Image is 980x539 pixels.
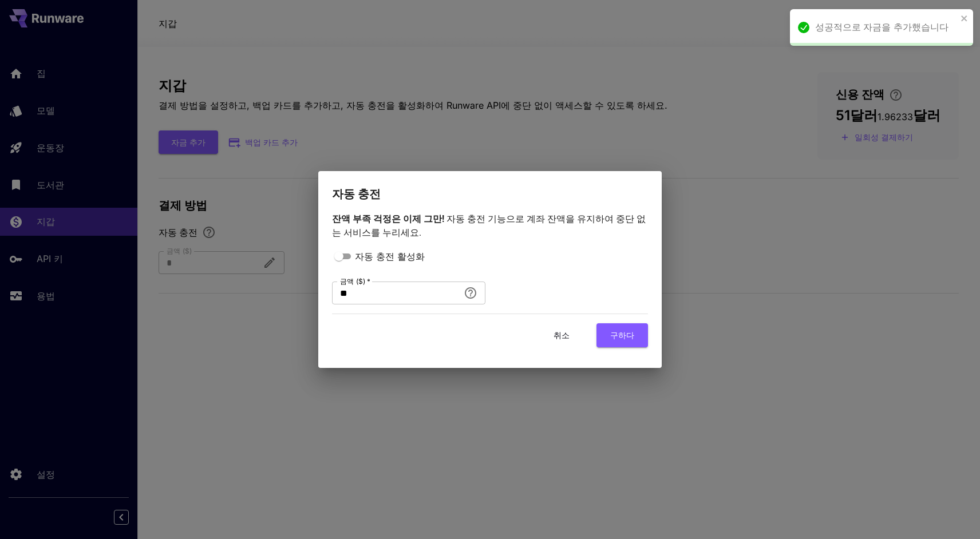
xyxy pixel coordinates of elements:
[554,330,570,340] font: 취소
[596,323,648,347] button: 구하다
[961,14,969,23] button: 닫다
[332,213,444,224] font: 잔액 부족 걱정은 이제 그만!
[355,251,425,262] font: 자동 충전 활성화
[610,330,634,340] font: 구하다
[815,22,949,32] font: 성공적으로 자금을 추가했습니다
[536,323,587,347] button: 취소
[332,213,646,238] font: 자동 충전 기능으로 계좌 잔액을 유지하여 중단 없는 서비스를 누리세요.
[332,187,381,201] font: 자동 충전
[340,277,365,286] font: 금액 ($)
